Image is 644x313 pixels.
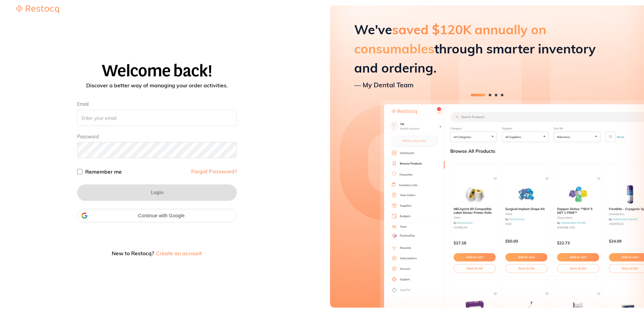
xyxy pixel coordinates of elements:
p: New to Restocq? [77,251,237,256]
label: Email [77,101,237,107]
img: Restocq [16,5,59,13]
label: Password [77,134,99,140]
p: Discover a better way of managing your order activities. [8,83,306,88]
img: Restocq preview [330,5,644,308]
h1: Welcome back! [8,62,306,80]
span: Continue with Google [90,213,232,218]
button: Create an account [155,251,203,256]
label: Remember me [85,169,122,174]
button: Login [77,184,237,200]
div: Continue with Google [77,209,237,222]
a: Forgot Password? [191,169,237,174]
aside: Hero [330,5,644,308]
input: Enter your email [77,110,237,126]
